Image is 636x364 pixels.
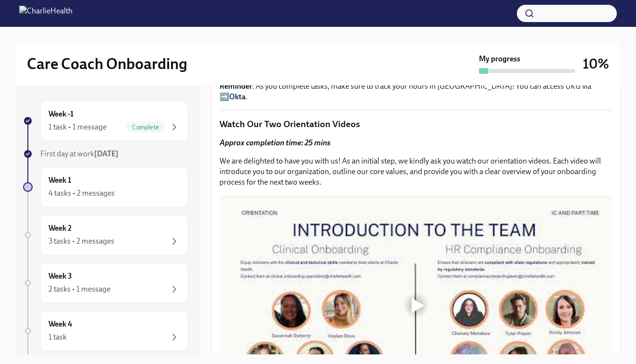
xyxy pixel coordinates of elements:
[23,215,188,255] a: Week 23 tasks • 2 messages
[49,188,115,199] div: 4 tasks • 2 messages
[229,92,245,101] a: Okta
[49,319,72,329] h6: Week 4
[49,122,107,132] div: 1 task • 1 message
[49,271,72,282] h6: Week 3
[49,284,110,294] div: 2 tasks • 1 message
[49,175,71,186] h6: Week 1
[49,332,67,342] div: 1 task
[49,236,114,247] div: 3 tasks • 2 messages
[23,263,188,303] a: Week 32 tasks • 1 message
[220,138,330,147] strong: Approx completion time: 25 mins
[220,156,612,188] p: We are delighted to have you with us! As an initial step, we kindly ask you watch our orientation...
[126,124,165,131] span: Complete
[220,81,612,102] p: : As you complete tasks, make sure to track your hours in [GEOGRAPHIC_DATA]! You can access UKG v...
[23,149,188,159] a: First day at work[DATE]
[49,223,72,234] h6: Week 2
[27,54,187,73] h2: Care Coach Onboarding
[479,54,520,64] strong: My progress
[23,167,188,207] a: Week 14 tasks • 2 messages
[40,149,119,158] span: First day at work
[220,82,252,91] strong: Reminder
[94,149,119,158] strong: [DATE]
[583,55,609,72] h3: 10%
[23,311,188,351] a: Week 41 task
[19,6,73,21] img: CharlieHealth
[220,118,612,130] p: Watch Our Two Orientation Videos
[23,101,188,141] a: Week -11 task • 1 messageComplete
[49,109,73,119] h6: Week -1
